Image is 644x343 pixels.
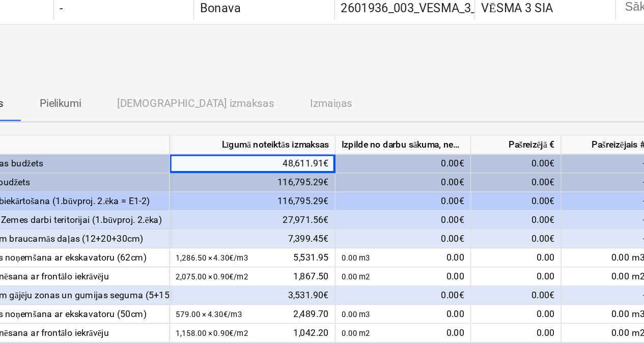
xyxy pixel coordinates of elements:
[190,206,302,219] div: 7,399.45€
[194,295,297,308] div: 135.62
[577,219,638,232] div: 0.00%
[190,168,302,181] div: 116,795.29€
[455,270,516,282] div: 0.00 m2
[306,295,389,308] div: 0.00
[306,308,389,321] div: 0.00
[577,308,638,321] div: 0.00%
[210,33,297,40] div: Uzņēmums
[543,53,550,59] div: -
[400,51,449,61] div: VĒSMA 3 SIA
[516,219,577,232] div: 0.00%
[115,33,202,40] div: Apstiprināts plkst
[455,321,516,333] div: -
[516,206,577,219] div: 0.00%
[495,33,582,40] div: Datums
[194,299,236,304] small: 31.54 × 4.30€ / m3
[577,181,638,193] div: 0.00%
[516,181,577,193] div: 0.00%
[302,244,394,257] div: 0.00€
[455,193,516,206] div: -
[302,282,394,295] div: 0.00€
[20,181,32,193] span: keyboard_arrow_down
[394,206,455,219] div: 0.00€
[116,51,118,61] div: -
[27,116,77,126] p: Rindas vienības
[394,282,455,295] div: 0.00€
[194,222,243,228] small: 1,286.50 × 4.30€ / m3
[455,142,516,155] div: Pašreizējais #
[550,49,598,63] input: Beigu datums
[394,193,455,206] div: 0.00€
[455,206,516,219] div: -
[516,270,577,282] div: 0.00%
[455,155,516,168] div: -
[306,337,325,342] small: 0.00 m3
[455,257,516,270] div: 0.00 m3
[190,181,302,193] div: 116,795.29€
[194,308,297,321] div: 74.70
[577,142,638,155] div: Kopā %
[210,51,238,61] div: Bonava
[394,308,455,321] div: 0.00
[455,295,516,308] div: 0.00 m3
[102,116,130,126] p: Pielikumi
[516,232,577,244] div: 0.00%
[41,193,185,206] div: 2601926 .1. Zemes darbi teritorijai (1.būvproj. 2.ēka)
[194,311,236,317] small: 83.00 × 0.90€ / m2
[302,155,394,168] div: 0.00€
[516,308,577,321] div: 0.00%
[41,168,185,181] div: Common 4 budžets
[577,295,638,308] div: 0.00%
[394,232,455,244] div: 0.00
[577,206,638,219] div: 0.00%
[394,270,455,282] div: 0.00
[41,270,185,282] div: Virsmas planēsana ar frontālo iekrāvēju
[190,244,302,257] div: 3,531.90€
[455,308,516,321] div: 0.00 m2
[20,143,32,155] span: keyboard_arrow_down
[20,156,32,168] span: keyboard_arrow_right
[516,321,577,333] div: 0.00%
[516,193,577,206] div: 0.00%
[194,273,243,279] small: 1,158.00 × 0.90€ / m2
[394,142,455,155] div: Pašreizējā €
[41,257,185,270] div: Liekās grunts noņemšana ar ekskavatoru (50cm)
[41,219,185,232] div: Liekās grunts noņemšana ar ekskavatoru (62cm)
[41,321,185,333] div: Pamatne zem zāļas zonas (vid.15cm)
[20,207,32,219] span: keyboard_arrow_down
[516,257,577,270] div: 0.00%
[516,168,577,181] div: 0.00%
[302,206,394,219] div: 0.00€
[302,181,394,193] div: 0.00€
[20,51,55,62] p: Melnraksts
[455,168,516,181] div: -
[41,244,185,257] div: Pamatne zem gājēju zonas un gumijas seguma (5+15+30cm)
[41,295,185,308] div: Liekās grunts noņemšana ar ekskavatoru (38cm)
[306,235,325,241] small: 0.00 m2
[577,168,638,181] div: 0.00%
[41,181,185,193] div: 2601926 Labiekārtošana (1.būvproj. 2.ēka = E1-2)
[306,232,389,244] div: 0.00
[302,193,394,206] div: 0.00€
[516,142,577,155] div: Pašreizējais %
[495,49,543,63] input: Sākuma datums
[194,257,297,270] div: 2,489.70
[194,232,297,244] div: 1,867.50
[305,33,392,40] div: Līguma nosaukums
[455,232,516,244] div: 0.00 m2
[194,235,243,241] small: 2,075.00 × 0.90€ / m2
[306,222,325,228] small: 0.00 m3
[577,257,638,270] div: 0.00%
[37,142,190,155] div: rindas
[306,299,325,304] small: 0.00 m3
[20,283,32,295] span: keyboard_arrow_down
[194,270,297,282] div: 1,042.20
[394,219,455,232] div: 0.00
[20,321,32,333] span: keyboard_arrow_down
[194,219,297,232] div: 5,531.95
[190,193,302,206] div: 27,971.56€
[194,261,239,266] small: 579.00 × 4.30€ / m3
[400,33,487,40] div: Apņemies kā
[306,257,389,270] div: 0.00
[41,308,185,321] div: Virsmas planēsana ar frontālo iekrāvēju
